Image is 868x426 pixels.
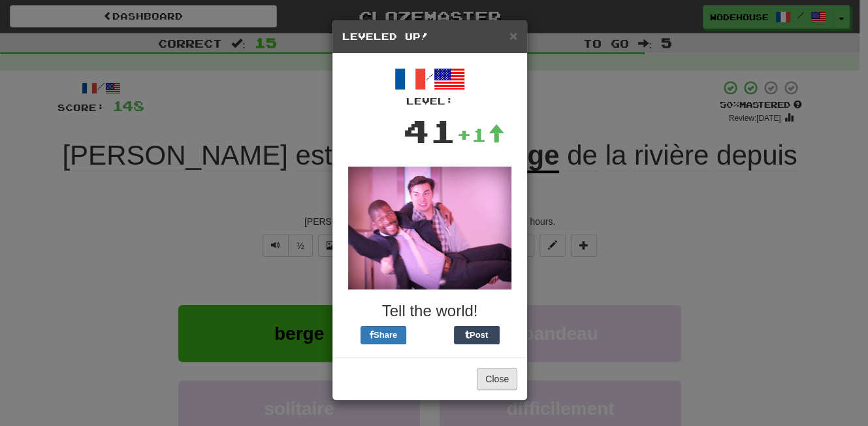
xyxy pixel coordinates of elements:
h5: Leveled Up! [342,30,517,43]
div: / [342,63,517,108]
span: × [509,28,517,43]
button: Close [477,368,517,390]
iframe: X Post Button [406,326,454,344]
div: Level: [342,95,517,108]
button: Post [454,326,500,344]
div: +1 [457,122,505,148]
div: 41 [403,108,457,154]
button: Share [361,326,406,344]
h3: Tell the world! [342,303,517,319]
button: Close [509,29,517,42]
img: spinning-7b6715965d7e0220b69722fa66aa21efa1181b58e7b7375ebe2c5b603073e17d.gif [348,167,511,289]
